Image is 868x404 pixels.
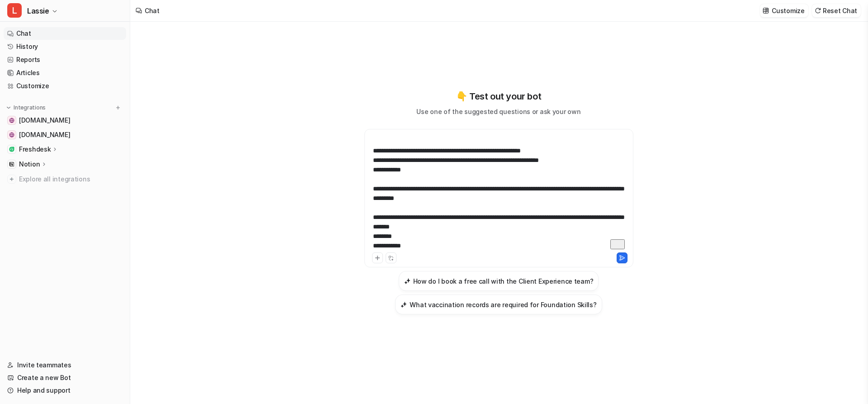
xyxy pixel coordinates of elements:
img: Notion [9,162,14,167]
p: Notion [19,160,40,169]
button: How do I book a free call with the Client Experience team?How do I book a free call with the Clie... [399,271,599,291]
a: www.whenhoundsfly.com[DOMAIN_NAME] [4,114,126,127]
p: Integrations [14,104,46,111]
a: Explore all integrations [4,173,126,185]
button: Integrations [4,103,48,112]
span: Lassie [27,5,49,17]
span: L [7,3,22,18]
p: Use one of the suggested questions or ask your own [416,107,580,116]
a: Articles [4,67,126,79]
span: [DOMAIN_NAME] [19,116,70,125]
a: Help and support [4,384,126,397]
img: customize [763,7,769,14]
img: online.whenhoundsfly.com [9,132,14,138]
button: Customize [760,4,808,17]
img: What vaccination records are required for Foundation Skills? [401,301,407,308]
a: Chat [4,27,126,40]
img: How do I book a free call with the Client Experience team? [404,278,410,285]
a: Create a new Bot [4,371,126,384]
div: To enrich screen reader interactions, please activate Accessibility in Grammarly extension settings [367,135,631,251]
img: expand menu [5,105,12,111]
img: reset [815,7,821,14]
button: What vaccination records are required for Foundation Skills?What vaccination records are required... [395,295,602,314]
a: Invite teammates [4,359,126,371]
h3: What vaccination records are required for Foundation Skills? [410,300,596,309]
a: Reports [4,53,126,66]
p: 👇 Test out your bot [456,90,541,103]
img: menu_add.svg [115,105,121,111]
div: Chat [145,6,160,15]
a: online.whenhoundsfly.com[DOMAIN_NAME] [4,128,126,141]
h3: How do I book a free call with the Client Experience team? [413,276,594,286]
p: Customize [772,6,804,15]
img: www.whenhoundsfly.com [9,118,14,123]
span: [DOMAIN_NAME] [19,130,70,139]
img: explore all integrations [7,175,16,184]
button: Reset Chat [812,4,861,17]
span: Explore all integrations [19,172,123,186]
a: Customize [4,80,126,92]
p: Freshdesk [19,145,51,154]
a: History [4,40,126,53]
img: Freshdesk [9,147,14,152]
